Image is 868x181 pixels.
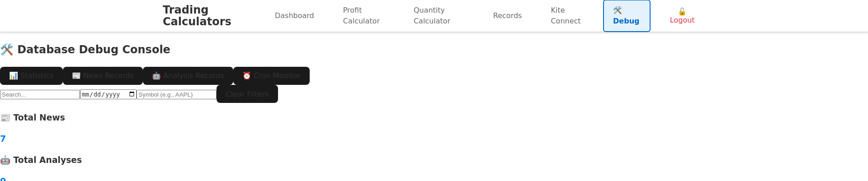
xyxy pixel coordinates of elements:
a: Records [483,5,532,27]
a: Dashboard [265,5,324,27]
input: Symbol (e.g., AAPL) [137,90,217,99]
button: ⏰ Cron Monitor [233,67,310,85]
h1: Trading Calculators [163,4,265,28]
button: 🔓 Logout [660,2,705,30]
button: 🤖 Analysis Records [143,67,233,85]
button: 📰 News Records [63,67,143,85]
button: Clear Filters [217,85,278,103]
